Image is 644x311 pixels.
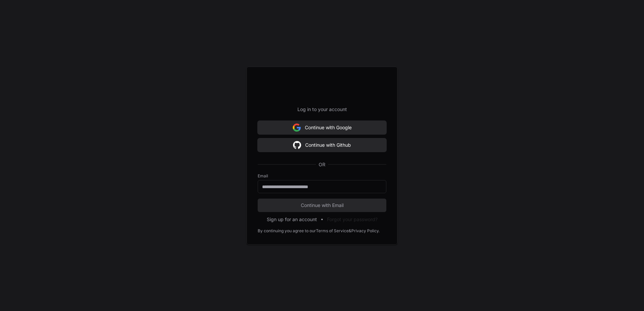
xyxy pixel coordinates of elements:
[316,161,328,168] span: OR
[351,228,380,234] a: Privacy Policy.
[258,173,386,179] label: Email
[258,121,386,134] button: Continue with Google
[258,202,386,209] span: Continue with Email
[349,228,351,234] div: &
[316,228,349,234] a: Terms of Service
[293,121,301,134] img: Sign in with google
[258,138,386,152] button: Continue with Github
[258,106,386,113] p: Log in to your account
[258,228,316,234] div: By continuing you agree to our
[267,216,317,223] button: Sign up for an account
[327,216,378,223] button: Forgot your password?
[293,138,301,152] img: Sign in with google
[258,199,386,212] button: Continue with Email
